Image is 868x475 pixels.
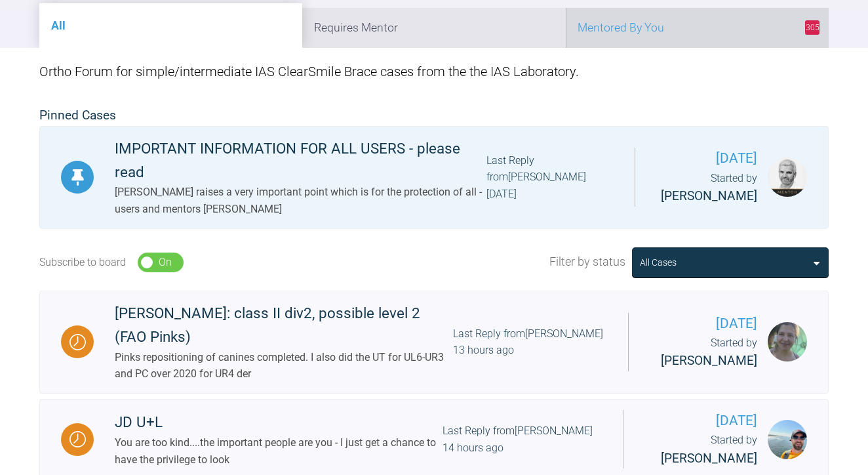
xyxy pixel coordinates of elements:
div: [PERSON_NAME]: class II div2, possible level 2 (FAO Pinks) [115,302,453,349]
img: Ross Hobson [768,157,807,197]
div: Subscribe to board [39,254,126,271]
span: [DATE] [644,410,757,432]
a: Waiting[PERSON_NAME]: class II div2, possible level 2 (FAO Pinks)Pinks repositioning of canines c... [39,291,829,394]
img: Owen Walls [768,420,807,459]
li: All [39,3,302,48]
div: Started by [656,170,757,207]
span: [PERSON_NAME] [661,353,757,368]
div: [PERSON_NAME] raises a very important point which is for the protection of all - users and mentor... [115,184,486,217]
a: PinnedIMPORTANT INFORMATION FOR ALL USERS - please read[PERSON_NAME] raises a very important poin... [39,126,829,229]
span: 305 [805,20,819,35]
div: All Cases [640,255,677,270]
span: [DATE] [656,148,757,169]
div: Pinks repositioning of canines completed. I also did the UT for UL6-UR3 and PC over 2020 for UR4 der [115,349,453,382]
span: [PERSON_NAME] [661,451,757,466]
div: Last Reply from [PERSON_NAME] 13 hours ago [453,325,607,359]
div: Started by [644,432,757,468]
div: Ortho Forum for simple/intermediate IAS ClearSmile Brace cases from the the IAS Laboratory. [39,48,829,95]
div: On [159,254,172,271]
div: Last Reply from [PERSON_NAME] [DATE] [486,152,613,203]
div: You are too kind....the important people are you - I just get a chance to have the privilege to look [115,434,443,468]
div: JD U+L [115,411,443,434]
img: Waiting [69,431,86,447]
div: Last Reply from [PERSON_NAME] 14 hours ago [443,423,602,456]
img: Viktoria Zanna [768,322,807,361]
li: Mentored By You [566,8,829,48]
div: IMPORTANT INFORMATION FOR ALL USERS - please read [115,137,486,184]
span: [PERSON_NAME] [661,188,757,203]
div: Started by [650,335,757,371]
h2: Pinned Cases [39,106,829,126]
img: Pinned [69,169,86,186]
img: Waiting [69,334,86,350]
span: Filter by status [549,253,625,272]
li: Requires Mentor [302,8,565,48]
span: [DATE] [650,313,757,335]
